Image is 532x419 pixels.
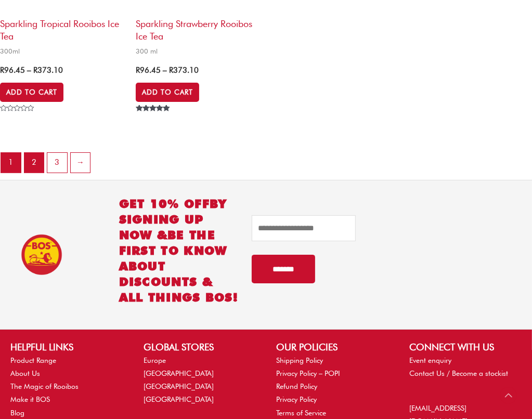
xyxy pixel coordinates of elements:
[277,395,317,403] a: Privacy Policy
[33,66,63,75] bdi: 373.10
[136,12,261,42] h2: Sparkling Strawberry Rooibos Ice Tea
[163,66,167,75] span: –
[136,47,261,56] span: 300 ml
[10,382,79,390] a: The Magic of Rooibos
[24,153,44,173] a: Page 2
[144,395,214,403] a: [GEOGRAPHIC_DATA]
[47,153,67,173] a: Page 3
[119,197,227,242] span: BY SIGNING UP NOW &
[169,66,173,75] span: R
[144,369,214,377] a: [GEOGRAPHIC_DATA]
[10,340,123,354] h2: HELPFUL LINKS
[1,153,21,173] span: Page 1
[27,66,31,75] span: –
[409,369,508,377] a: Contact Us / Become a stockist
[136,105,172,135] span: Rated out of 5
[10,395,50,403] a: Make it BOS
[277,340,389,354] h2: OUR POLICIES
[277,409,327,417] a: Terms of Service
[144,354,256,407] nav: GLOBAL STORES
[10,356,56,364] a: Product Range
[409,354,522,380] nav: CONNECT WITH US
[144,382,214,390] a: [GEOGRAPHIC_DATA]
[136,66,140,75] span: R
[119,196,242,305] h2: GET 10% OFF be the first to know about discounts & all things BOS!
[136,66,161,75] bdi: 96.45
[409,356,451,364] a: Event enquiry
[10,369,40,377] a: About Us
[10,409,24,417] a: Blog
[144,340,256,354] h2: GLOBAL STORES
[277,356,323,364] a: Shipping Policy
[169,66,199,75] bdi: 373.10
[277,369,341,377] a: Privacy Policy – POPI
[21,234,62,276] img: BOS Ice Tea
[409,340,522,354] h2: CONNECT WITH US
[136,83,199,101] a: Select options for “Sparkling Strawberry Rooibos Ice Tea”
[144,356,166,364] a: Europe
[71,153,90,173] a: →
[33,66,37,75] span: R
[277,382,318,390] a: Refund Policy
